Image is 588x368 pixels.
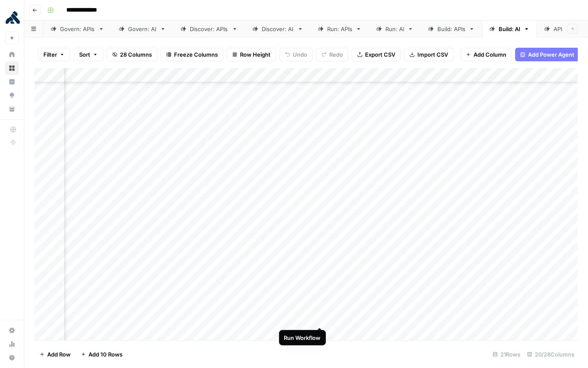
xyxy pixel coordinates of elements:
[293,50,307,59] span: Undo
[528,50,574,59] span: Add Power Agent
[5,75,19,89] a: Insights
[74,48,103,61] button: Sort
[524,348,578,361] div: 20/28 Columns
[404,48,454,61] button: Import CSV
[474,50,506,59] span: Add Column
[421,20,482,37] a: Build: APIs
[120,50,152,59] span: 28 Columns
[554,25,588,33] div: API Gateway
[5,61,19,75] a: Browse
[43,20,111,37] a: Govern: APIs
[515,48,579,61] button: Add Power Agent
[327,25,352,33] div: Run: APIs
[5,10,20,25] img: Kong Logo
[311,20,369,37] a: Run: APIs
[385,25,404,33] div: Run: AI
[499,25,520,33] div: Build: AI
[369,20,421,37] a: Run: AI
[460,48,512,61] button: Add Column
[34,348,76,361] button: Add Row
[173,20,245,37] a: Discover: APIs
[5,324,19,337] a: Settings
[316,48,348,61] button: Redo
[284,333,321,342] div: Run Workflow
[329,50,343,59] span: Redo
[88,350,123,359] span: Add 10 Rows
[5,89,19,102] a: Opportunities
[5,48,19,61] a: Home
[107,48,157,61] button: 28 Columns
[128,25,157,33] div: Govern: AI
[60,25,95,33] div: Govern: APIs
[47,350,71,359] span: Add Row
[482,20,537,37] a: Build: AI
[38,48,70,61] button: Filter
[262,25,294,33] div: Discover: AI
[417,50,448,59] span: Import CSV
[245,20,311,37] a: Discover: AI
[280,48,313,61] button: Undo
[5,337,19,351] a: Usage
[5,351,19,365] button: Help + Support
[76,348,128,361] button: Add 10 Rows
[437,25,465,33] div: Build: APIs
[79,50,90,59] span: Sort
[365,50,395,59] span: Export CSV
[352,48,401,61] button: Export CSV
[227,48,276,61] button: Row Height
[5,7,19,28] button: Workspace: Kong
[174,50,218,59] span: Freeze Columns
[240,50,271,59] span: Row Height
[489,348,524,361] div: 21 Rows
[161,48,223,61] button: Freeze Columns
[111,20,173,37] a: Govern: AI
[5,102,19,116] a: Your Data
[190,25,228,33] div: Discover: APIs
[43,50,57,59] span: Filter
